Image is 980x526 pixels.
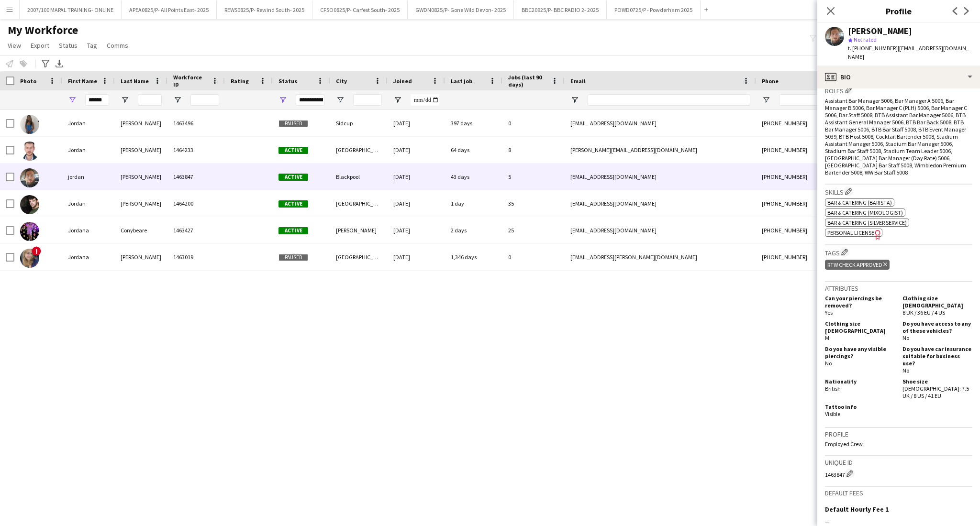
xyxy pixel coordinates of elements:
[565,137,756,163] div: [PERSON_NAME][EMAIL_ADDRESS][DOMAIN_NAME]
[565,164,756,190] div: [EMAIL_ADDRESS][DOMAIN_NAME]
[8,23,78,37] span: My Workforce
[502,217,565,243] div: 25
[62,137,115,163] div: Jordan
[508,74,547,88] span: Jobs (last 90 days)
[825,247,972,257] h3: Tags
[756,137,879,163] div: [PHONE_NUMBER]
[8,41,21,50] span: View
[825,385,841,392] span: British
[817,5,980,17] h3: Profile
[278,77,297,85] span: Status
[115,217,167,243] div: Conybeare
[31,41,49,50] span: Export
[62,190,115,217] div: Jordan
[502,110,565,136] div: 0
[902,385,969,399] span: [DEMOGRAPHIC_DATA]: 7.5 UK / 8 US / 41 EU
[167,217,225,243] div: 1463427
[848,44,898,52] span: t. [PHONE_NUMBER]
[902,320,972,334] h5: Do you have access to any of these vehicles?
[278,227,308,234] span: Active
[756,164,879,190] div: [PHONE_NUMBER]
[825,360,832,367] span: No
[330,137,388,163] div: [GEOGRAPHIC_DATA]
[827,219,907,226] span: Bar & Catering (Silver service)
[388,190,445,217] div: [DATE]
[278,120,308,127] span: Paused
[825,345,895,360] h5: Do you have any visible piercings?
[756,244,879,270] div: [PHONE_NUMBER]
[445,217,502,243] div: 2 days
[173,74,208,88] span: Workforce ID
[62,164,115,190] div: jordan
[190,94,219,106] input: Workforce ID Filter Input
[388,164,445,190] div: [DATE]
[393,96,402,104] button: Open Filter Menu
[902,334,909,341] span: No
[502,164,565,190] div: 5
[825,334,829,341] span: M
[167,110,225,136] div: 1463496
[825,458,972,467] h3: Unique ID
[848,27,912,35] div: [PERSON_NAME]
[388,217,445,243] div: [DATE]
[336,77,347,85] span: City
[20,77,36,85] span: Photo
[173,96,182,104] button: Open Filter Menu
[20,222,39,241] img: Jordana Conybeare
[902,378,972,385] h5: Shoe size
[40,58,51,69] app-action-btn: Advanced filters
[103,39,132,52] a: Comms
[68,77,97,85] span: First Name
[312,0,408,19] button: CFSO0825/P- Carfest South- 2025
[565,110,756,136] div: [EMAIL_ADDRESS][DOMAIN_NAME]
[121,77,149,85] span: Last Name
[278,96,287,104] button: Open Filter Menu
[514,0,607,19] button: BBC20925/P- BBC RADIO 2- 2025
[62,110,115,136] div: Jordan
[817,66,980,88] div: Bio
[167,190,225,217] div: 1464200
[565,217,756,243] div: [EMAIL_ADDRESS][DOMAIN_NAME]
[27,39,53,52] a: Export
[231,77,249,85] span: Rating
[445,244,502,270] div: 1,346 days
[445,137,502,163] div: 64 days
[588,94,750,106] input: Email Filter Input
[502,190,565,217] div: 35
[762,77,779,85] span: Phone
[825,320,895,334] h5: Clothing size [DEMOGRAPHIC_DATA]
[445,190,502,217] div: 1 day
[353,94,382,106] input: City Filter Input
[55,39,81,52] a: Status
[848,44,969,60] span: | [EMAIL_ADDRESS][DOMAIN_NAME]
[83,39,101,52] a: Tag
[59,41,78,50] span: Status
[756,217,879,243] div: [PHONE_NUMBER]
[393,77,412,85] span: Joined
[827,209,903,216] span: Bar & Catering (Mixologist)
[20,249,39,268] img: Jordana Gowan
[167,137,225,163] div: 1464233
[902,345,972,367] h5: Do you have car insurance suitable for business use?
[336,96,345,104] button: Open Filter Menu
[54,58,65,69] app-action-btn: Export XLSX
[20,0,122,19] button: 2007/100 MAPAL TRAINING- ONLINE
[20,142,39,161] img: Jordan Jennings-O
[902,367,909,374] span: No
[388,110,445,136] div: [DATE]
[825,489,972,497] h3: Default fees
[388,137,445,163] div: [DATE]
[825,440,972,448] p: Employed Crew
[825,403,895,410] h5: Tattoo info
[278,200,308,208] span: Active
[85,94,109,106] input: First Name Filter Input
[115,110,167,136] div: [PERSON_NAME]
[330,244,388,270] div: [GEOGRAPHIC_DATA]
[825,284,972,293] h3: Attributes
[20,195,39,214] img: Jordan Scott-Turner
[330,217,388,243] div: [PERSON_NAME]
[62,244,115,270] div: Jordana
[502,137,565,163] div: 8
[62,217,115,243] div: Jordana
[138,94,162,106] input: Last Name Filter Input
